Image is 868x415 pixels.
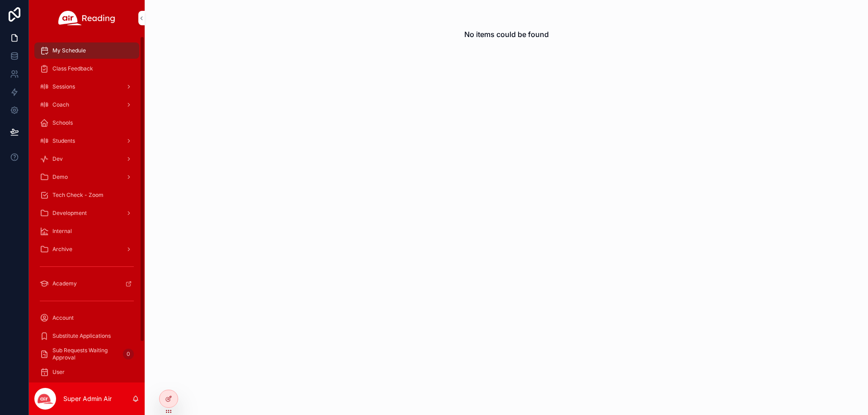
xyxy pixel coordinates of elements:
img: App logo [58,11,115,25]
span: Demo [52,173,68,181]
span: Archive [52,246,72,253]
a: Class Feedback [34,61,139,77]
span: Students [52,137,75,145]
a: Archive [34,241,139,257]
a: Sub Requests Waiting Approval0 [34,346,139,362]
span: Sessions [52,83,75,90]
span: Development [52,210,87,217]
span: Sub Requests Waiting Approval [52,347,119,361]
a: Tech Check - Zoom [34,187,139,203]
span: Class Feedback [52,65,93,72]
a: Students [34,133,139,149]
div: scrollable content [29,36,145,382]
a: Academy [34,275,139,292]
span: Account [52,314,74,322]
a: Substitute Applications [34,328,139,344]
span: Internal [52,228,72,235]
h2: No items could be found [464,29,549,40]
span: Academy [52,280,77,287]
a: Schools [34,115,139,131]
span: Dev [52,155,63,163]
a: Sessions [34,79,139,95]
a: Dev [34,151,139,167]
a: User [34,364,139,380]
a: My Schedule [34,42,139,59]
a: Account [34,310,139,326]
span: Tech Check - Zoom [52,191,104,199]
span: Substitute Applications [52,332,111,340]
a: Internal [34,223,139,239]
span: Coach [52,101,69,108]
a: Development [34,205,139,221]
a: Coach [34,97,139,113]
a: Demo [34,169,139,185]
div: 0 [123,349,134,359]
span: Schools [52,119,73,126]
p: Super Admin Air [63,394,112,403]
span: My Schedule [52,47,86,54]
span: User [52,368,65,376]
